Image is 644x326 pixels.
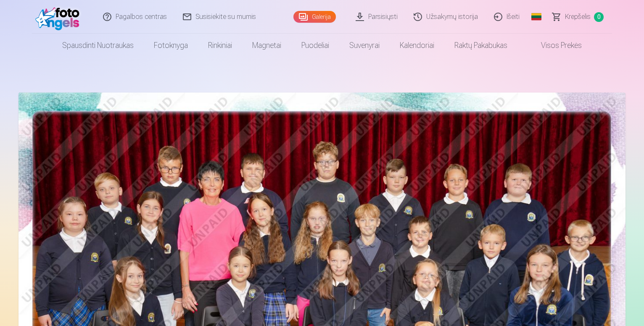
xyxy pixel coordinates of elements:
[291,34,339,57] a: Puodeliai
[444,34,517,57] a: Raktų pakabukas
[144,34,198,57] a: Fotoknyga
[594,12,604,22] span: 0
[339,34,390,57] a: Suvenyrai
[390,34,444,57] a: Kalendoriai
[198,34,242,57] a: Rinkiniai
[293,11,336,23] a: Galerija
[52,34,144,57] a: Spausdinti nuotraukas
[242,34,291,57] a: Magnetai
[35,3,84,30] img: /fa2
[565,12,591,22] span: Krepšelis
[517,34,592,57] a: Visos prekės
